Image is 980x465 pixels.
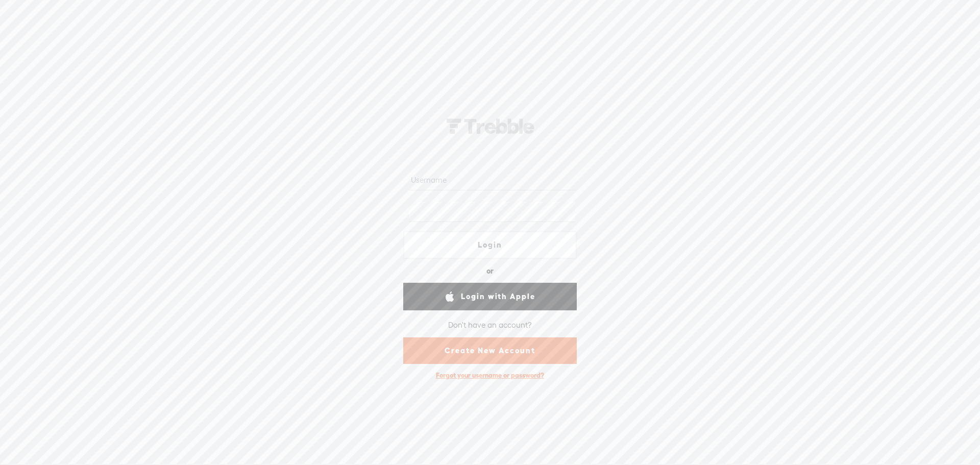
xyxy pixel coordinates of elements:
input: Username [409,170,575,190]
div: Don't have an account? [448,314,532,335]
div: or [486,263,494,279]
a: Login [403,231,577,259]
a: Login with Apple [403,283,577,310]
div: Forgot your username or password? [431,366,549,385]
a: Create New Account [403,337,577,364]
